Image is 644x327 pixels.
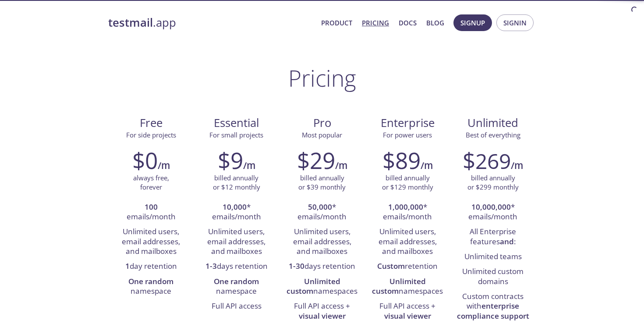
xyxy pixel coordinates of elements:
li: retention [372,259,444,274]
li: * emails/month [200,200,272,225]
button: Signup [453,14,492,31]
a: Blog [426,17,444,28]
li: namespace [200,274,272,299]
li: Unlimited custom domains [457,264,529,289]
h2: $89 [382,147,421,173]
span: Essential [201,116,272,130]
p: billed annually or $299 monthly [467,173,519,192]
span: Most popular [302,130,342,139]
strong: 100 [145,202,158,212]
li: namespaces [286,274,358,299]
strong: 1 [125,261,130,271]
p: billed annually or $12 monthly [213,173,260,192]
li: Unlimited users, email addresses, and mailboxes [115,225,187,259]
h6: /m [335,158,347,173]
strong: 10,000 [223,202,247,212]
h2: $9 [218,147,243,173]
span: Signin [503,17,527,28]
span: For small projects [209,130,263,139]
span: Enterprise [372,116,443,130]
strong: Custom [377,261,405,271]
strong: enterprise compliance support [457,301,529,320]
h2: $29 [297,147,335,173]
a: testmail.app [108,15,314,30]
strong: visual viewer [384,311,431,321]
strong: One random [214,276,259,286]
span: Unlimited [467,115,518,130]
strong: One random [128,276,173,286]
li: Unlimited users, email addresses, and mailboxes [200,225,272,259]
span: Free [115,116,187,130]
li: Custom contracts with [457,289,529,324]
strong: visual viewer [299,311,346,321]
button: Signin [496,14,534,31]
a: Docs [399,17,417,28]
strong: 1-3 [205,261,217,271]
h6: /m [243,158,255,173]
span: Pro [286,116,357,130]
li: emails/month [115,200,187,225]
span: For power users [383,130,432,139]
li: Unlimited users, email addresses, and mailboxes [372,225,444,259]
h6: /m [421,158,433,173]
h2: $0 [132,147,158,173]
span: Signup [460,17,485,28]
h6: /m [511,158,523,173]
strong: 1-30 [289,261,304,271]
li: * emails/month [457,200,529,225]
li: Full API access [200,299,272,314]
li: Unlimited teams [457,250,529,264]
p: billed annually or $39 monthly [298,173,346,192]
li: namespaces [372,274,444,299]
h2: $ [463,147,511,173]
p: always free, forever [133,173,169,192]
a: Product [321,17,352,28]
strong: Unlimited custom [372,276,426,296]
strong: testmail [108,15,153,30]
span: Best of everything [466,130,520,139]
strong: and [500,236,514,246]
li: namespace [115,274,187,299]
strong: 1,000,000 [388,202,423,212]
li: days retention [200,259,272,274]
strong: 10,000,000 [471,202,511,212]
strong: 50,000 [308,202,332,212]
li: * emails/month [286,200,358,225]
li: Full API access + [286,299,358,324]
li: day retention [115,259,187,274]
h1: Pricing [288,65,356,91]
span: 269 [475,147,511,175]
h6: /m [158,158,170,173]
strong: Unlimited custom [287,276,340,296]
li: * emails/month [372,200,444,225]
li: days retention [286,259,358,274]
p: billed annually or $129 monthly [382,173,433,192]
li: Unlimited users, email addresses, and mailboxes [286,225,358,259]
span: For side projects [126,130,176,139]
li: Full API access + [372,299,444,324]
a: Pricing [362,17,389,28]
li: All Enterprise features : [457,225,529,250]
